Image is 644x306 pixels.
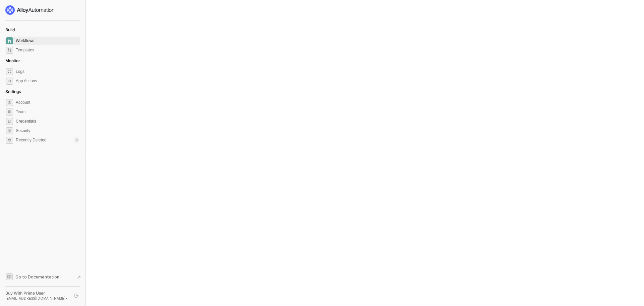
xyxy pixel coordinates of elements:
span: logout [74,294,78,298]
span: document-arrow [75,274,82,280]
span: documentation [6,273,13,280]
span: dashboard [6,37,13,44]
div: App Actions [16,78,37,84]
span: Credentials [16,117,79,125]
span: icon-logs [6,68,13,75]
span: Templates [16,46,79,54]
span: Logs [16,68,79,76]
span: settings [6,99,13,106]
span: Account [16,98,79,106]
span: Settings [5,89,21,94]
div: Buy With Prime User [5,291,68,296]
a: Knowledge Base [5,273,80,281]
a: logo [5,5,80,15]
span: settings [6,137,13,144]
span: Workflows [16,37,79,45]
span: icon-app-actions [6,78,13,85]
span: credentials [6,118,13,125]
span: security [6,127,13,134]
span: Team [16,108,79,116]
span: Build [5,27,15,32]
span: team [6,108,13,116]
span: Security [16,127,79,135]
span: Monitor [5,58,20,63]
img: logo [5,5,55,15]
span: marketplace [6,47,13,54]
div: 0 [74,137,79,143]
span: Recently Deleted [16,137,46,143]
div: [EMAIL_ADDRESS][DOMAIN_NAME] • [5,296,68,301]
span: Go to Documentation [15,274,59,280]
